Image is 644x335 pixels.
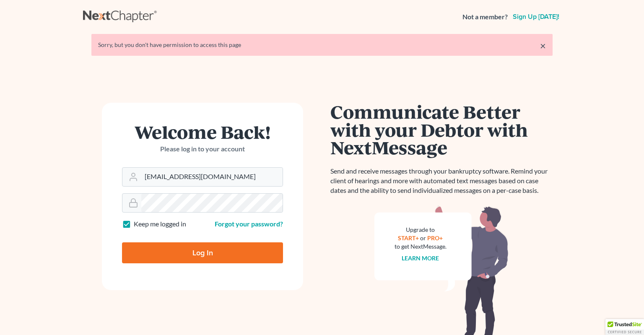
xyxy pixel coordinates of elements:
[605,319,644,335] div: TrustedSite Certified
[134,219,186,229] label: Keep me logged in
[330,103,553,156] h1: Communicate Better with your Debtor with NextMessage
[395,226,447,234] div: Upgrade to
[421,234,426,242] span: or
[122,144,283,154] p: Please log in to your account
[122,242,283,263] input: Log In
[428,234,443,242] a: PRO+
[402,254,439,262] a: Learn more
[98,41,546,49] div: Sorry, but you don't have permission to access this page
[462,12,508,22] strong: Not a member?
[511,13,561,20] a: Sign up [DATE]!
[540,41,546,51] a: ×
[330,166,553,195] p: Send and receive messages through your bankruptcy software. Remind your client of hearings and mo...
[215,220,283,228] a: Forgot your password?
[398,234,419,242] a: START+
[395,242,447,251] div: to get NextMessage.
[141,168,283,186] input: Email Address
[122,123,283,141] h1: Welcome Back!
